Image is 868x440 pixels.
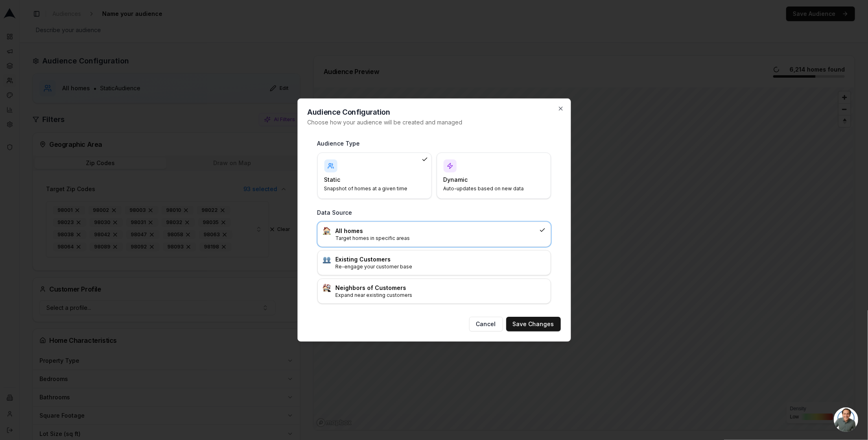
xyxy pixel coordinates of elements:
[336,235,536,242] p: Target homes in specific areas
[317,139,551,148] h3: Audience Type
[323,255,331,264] img: :busts_in_silhouette:
[336,284,546,292] h3: Neighbors of Customers
[444,185,534,192] p: Auto-updates based on new data
[323,227,331,235] img: :house:
[469,317,503,331] button: Cancel
[317,250,551,275] div: :busts_in_silhouette:Existing CustomersRe-engage your customer base
[336,292,546,298] p: Expand near existing customers
[437,152,551,199] div: DynamicAuto-updates based on new data
[317,152,432,199] div: StaticSnapshot of homes at a given time
[336,227,536,235] h3: All homes
[317,279,551,304] div: :house_buildings:Neighbors of CustomersExpand near existing customers
[444,176,534,184] h4: Dynamic
[336,264,546,270] p: Re-engage your customer base
[324,185,415,192] p: Snapshot of homes at a given time
[336,255,546,264] h3: Existing Customers
[317,222,551,247] div: :house:All homesTarget homes in specific areas
[308,118,561,126] p: Choose how your audience will be created and managed
[324,176,415,184] h4: Static
[317,209,551,217] h3: Data Source
[506,317,561,331] button: Save Changes
[323,284,331,292] img: :house_buildings:
[308,109,561,116] h2: Audience Configuration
